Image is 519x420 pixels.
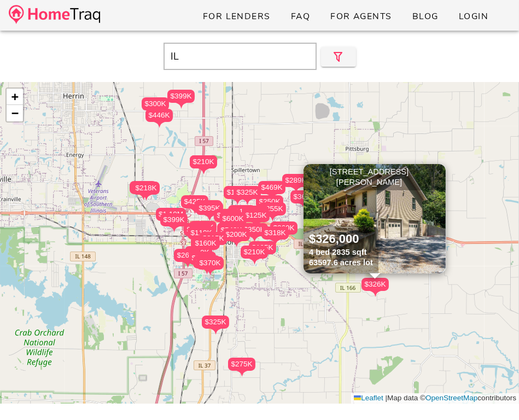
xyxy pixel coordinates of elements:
[132,182,160,201] div: $218K
[200,232,227,245] div: $215K
[167,90,195,103] div: $399K
[218,224,245,243] div: $540K
[261,226,289,246] div: $318K
[191,236,218,249] div: $250K
[205,270,216,276] img: triPin.png
[242,209,270,228] div: $125K
[282,7,319,26] a: FAQ
[202,316,229,335] div: $325K
[249,236,260,242] img: triPin.png
[195,200,222,219] div: $270K
[242,209,270,222] div: $125K
[219,212,247,225] div: $600K
[11,90,19,103] span: +
[196,256,224,276] div: $370K
[259,202,286,221] div: $255K
[189,221,217,234] div: $135K
[224,186,251,205] div: $158K
[192,237,219,256] div: $160K
[232,199,243,205] img: triPin.png
[321,7,400,26] a: For Agents
[196,202,223,215] div: $395K
[309,258,373,268] div: 63597.6 acres lot
[224,186,251,199] div: $158K
[214,209,241,228] div: $240K
[228,358,255,377] div: $275K
[185,246,212,265] div: $250K
[217,223,244,236] div: $540K
[242,199,253,205] img: triPin.png
[242,206,269,219] div: $159K
[458,10,488,22] span: Login
[234,186,261,199] div: $325K
[228,205,255,224] div: $110K
[217,223,244,242] div: $540K
[156,208,186,227] div: $1.10M
[189,252,216,271] div: $315K
[189,221,217,240] div: $135K
[241,246,268,259] div: $210K
[167,90,195,109] div: $399K
[193,255,220,275] div: $289K
[174,249,201,268] div: $263K
[196,202,223,221] div: $395K
[435,166,441,178] span: ×
[241,246,268,265] div: $210K
[361,278,389,291] div: $326K
[450,7,497,26] a: Login
[256,195,283,208] div: $250K
[386,394,388,402] span: |
[351,393,519,404] div: Map data © contributors
[430,164,446,180] a: Close popup
[250,222,262,228] img: triPin.png
[223,228,250,247] div: $200K
[145,109,173,128] div: $446K
[130,181,157,194] div: $215K
[11,106,19,120] span: −
[228,205,255,218] div: $110K
[290,190,318,203] div: $360K
[304,164,446,273] a: [STREET_ADDRESS][PERSON_NAME] $326,000 4 bed 2835 sqft 63597.6 acres lot
[189,252,216,265] div: $315K
[290,190,318,209] div: $360K
[204,215,215,221] img: triPin.png
[234,186,261,205] div: $325K
[160,213,188,232] div: $399K
[168,226,180,232] img: triPin.png
[241,223,268,242] div: $350K
[132,182,160,195] div: $218K
[309,231,373,247] div: $326,000
[142,97,169,116] div: $300K
[156,208,186,221] div: $1.10M
[185,246,212,259] div: $250K
[309,247,373,258] div: 4 bed 2835 sqft
[182,262,194,268] img: triPin.png
[202,316,229,329] div: $325K
[290,10,311,22] span: FAQ
[330,10,392,22] span: For Agents
[189,208,201,214] img: triPin.png
[258,181,285,200] div: $469K
[231,241,242,247] img: triPin.png
[210,329,221,335] img: triPin.png
[141,195,152,201] img: triPin.png
[412,10,439,22] span: Blog
[160,213,188,226] div: $399K
[195,200,222,213] div: $270K
[188,226,215,240] div: $110K
[198,168,209,174] img: triPin.png
[370,291,381,297] img: triPin.png
[191,236,218,255] div: $250K
[181,195,208,214] div: $425K
[218,224,245,237] div: $540K
[249,241,276,254] div: $195K
[236,371,248,377] img: triPin.png
[361,278,389,297] div: $326K
[223,228,250,241] div: $200K
[306,167,443,188] div: [STREET_ADDRESS][PERSON_NAME]
[464,367,519,420] div: Chat Widget
[130,181,157,200] div: $215K
[219,212,247,231] div: $600K
[249,259,260,265] img: triPin.png
[241,223,268,236] div: $350K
